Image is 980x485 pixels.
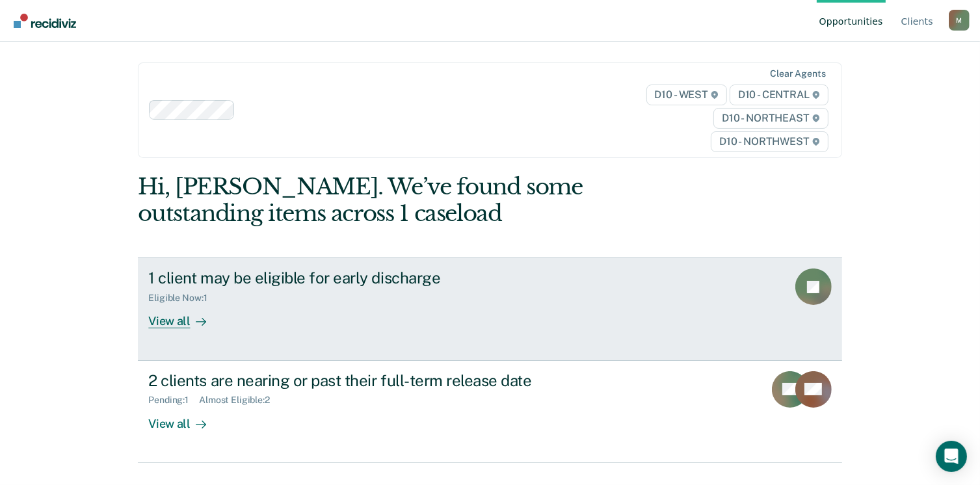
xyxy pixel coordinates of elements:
div: Eligible Now : 1 [148,293,217,304]
button: Profile dropdown button [949,10,970,31]
div: View all [148,406,221,431]
div: Open Intercom Messenger [936,441,967,472]
div: Almost Eligible : 2 [199,395,280,406]
span: D10 - NORTHEAST [713,108,828,129]
div: Clear agents [770,68,825,79]
a: 2 clients are nearing or past their full-term release datePending:1Almost Eligible:2View all [138,361,841,463]
span: D10 - CENTRAL [730,85,828,105]
div: M [949,10,970,31]
div: Hi, [PERSON_NAME]. We’ve found some outstanding items across 1 caseload [138,174,701,227]
div: Pending : 1 [148,395,199,406]
div: 2 clients are nearing or past their full-term release date [148,371,605,390]
div: View all [148,304,221,329]
div: 1 client may be eligible for early discharge [148,269,605,287]
span: D10 - NORTHWEST [711,131,828,152]
img: Recidiviz [14,14,76,28]
span: D10 - WEST [646,85,727,105]
a: 1 client may be eligible for early dischargeEligible Now:1View all [138,257,841,360]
